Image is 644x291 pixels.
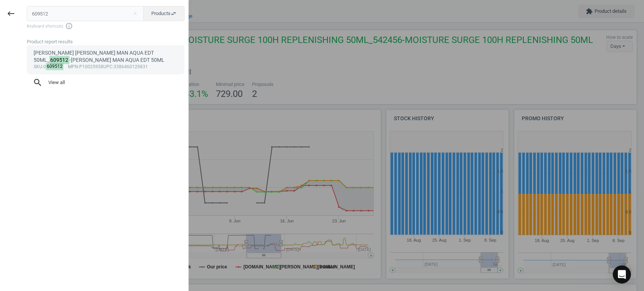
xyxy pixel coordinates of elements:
mark: 609512 [49,56,70,64]
i: info_outline [65,22,73,30]
span: Keyboard shortcuts [27,22,184,30]
input: Enter the SKU or product name [27,6,144,21]
div: Product report results [27,38,188,45]
div: Open Intercom Messenger [613,265,631,283]
button: Close [129,10,141,17]
span: sku [34,64,42,69]
span: Products [151,10,177,17]
button: searchView all [27,74,184,91]
div: [PERSON_NAME] [PERSON_NAME] MAN AQUA EDT 50ML_ -[PERSON_NAME] MAN AQUA EDT 50ML [34,49,178,64]
span: mpn [68,64,78,69]
button: Productsswap_horiz [143,6,184,21]
i: keyboard_backspace [6,9,15,18]
span: upc [103,64,112,69]
button: keyboard_backspace [2,5,20,23]
div: :0 :P10025958 :3386460129831 [34,64,178,70]
span: View all [33,78,178,87]
mark: 609512 [46,63,64,70]
i: search [33,78,43,87]
i: swap_horiz [171,11,177,17]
